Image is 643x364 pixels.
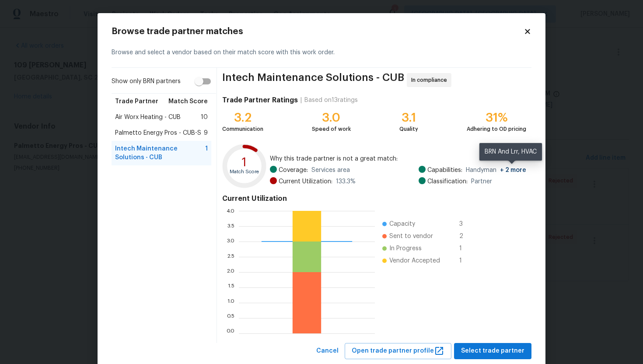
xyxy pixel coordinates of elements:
span: In Progress [389,244,422,253]
span: Capacity [389,220,415,228]
span: Select trade partner [461,346,524,357]
div: Communication [222,125,263,133]
span: Cancel [316,346,339,357]
text: 1.5 [228,285,234,290]
span: Why this trade partner is not a great match: [270,154,526,163]
div: BRN And Lrr, HVAC [479,143,542,161]
button: Open trade partner profile [345,343,451,359]
span: 1 [205,144,208,162]
h4: Current Utilization [222,194,526,203]
button: Cancel [313,343,342,359]
text: 4.0 [226,208,234,213]
span: 9 [204,129,208,137]
span: In compliance [411,76,451,84]
text: 2.0 [227,269,234,275]
h4: Trade Partner Ratings [222,96,298,105]
span: 1 [459,244,473,253]
span: Vendor Accepted [389,256,440,265]
div: Speed of work [312,125,351,133]
text: 1.0 [227,300,234,305]
span: Air Worx Heating - CUB [115,113,181,122]
div: 3.2 [222,113,263,122]
text: 3.0 [227,239,234,244]
span: Sent to vendor [389,232,433,241]
span: Open trade partner profile [352,346,444,357]
div: Adhering to OD pricing [467,125,526,133]
span: Match Score [168,97,208,106]
div: 3.1 [399,113,418,122]
text: 3.5 [227,224,234,229]
h2: Browse trade partner matches [112,27,524,36]
span: 133.3 % [336,177,356,186]
div: 31% [467,113,526,122]
div: | [298,96,304,105]
span: 10 [201,113,208,122]
div: Based on 13 ratings [304,96,358,105]
span: Coverage: [279,166,308,175]
span: Partner [471,177,492,186]
div: 3.0 [312,113,351,122]
span: 1 [459,256,473,265]
span: Capabilities: [427,166,462,175]
span: Handyman [466,166,526,175]
span: 2 [459,232,473,241]
span: Current Utilization: [279,177,332,186]
text: 0.5 [227,315,234,321]
span: Services area [311,166,350,175]
span: Classification: [427,177,468,186]
text: Match Score [230,169,259,174]
span: Intech Maintenance Solutions - CUB [222,73,404,87]
text: 1 [242,156,247,168]
text: 2.5 [227,254,234,259]
span: Trade Partner [115,97,158,106]
span: + 2 more [500,167,526,173]
div: Quality [399,125,418,133]
span: Intech Maintenance Solutions - CUB [115,144,205,162]
button: Select trade partner [454,343,531,359]
span: Palmetto Energy Pros - CUB-S [115,129,201,137]
div: Browse and select a vendor based on their match score with this work order. [112,38,531,68]
text: 0.0 [226,331,234,336]
span: Show only BRN partners [112,77,181,86]
span: 3 [459,220,473,228]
